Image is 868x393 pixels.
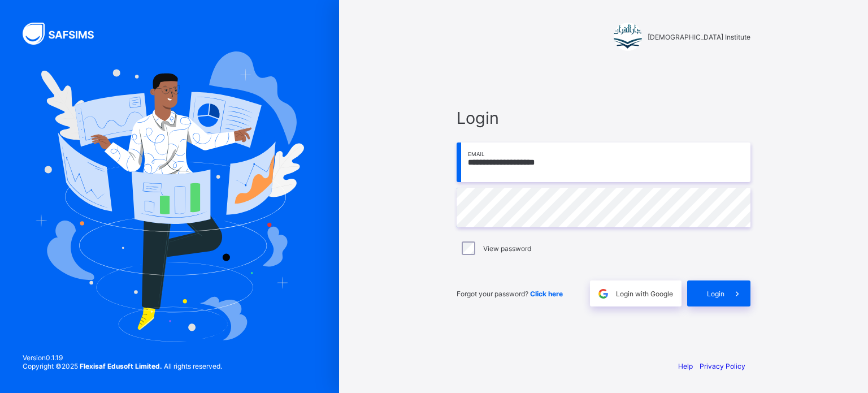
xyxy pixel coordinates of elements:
[80,362,162,370] strong: Flexisaf Edusoft Limited.
[23,353,222,362] span: Version 0.1.19
[23,362,222,370] span: Copyright © 2025 All rights reserved.
[700,362,745,370] a: Privacy Policy
[457,290,563,298] span: Forgot your password?
[597,287,610,300] img: google.396cfc9801f0270233282035f929180a.svg
[23,23,107,45] img: SAFSIMS Logo
[483,244,531,253] label: View password
[707,290,724,298] span: Login
[648,33,750,41] span: [DEMOGRAPHIC_DATA] Institute
[678,362,693,370] a: Help
[457,108,750,128] span: Login
[35,51,304,341] img: Hero Image
[616,290,673,298] span: Login with Google
[530,290,563,298] a: Click here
